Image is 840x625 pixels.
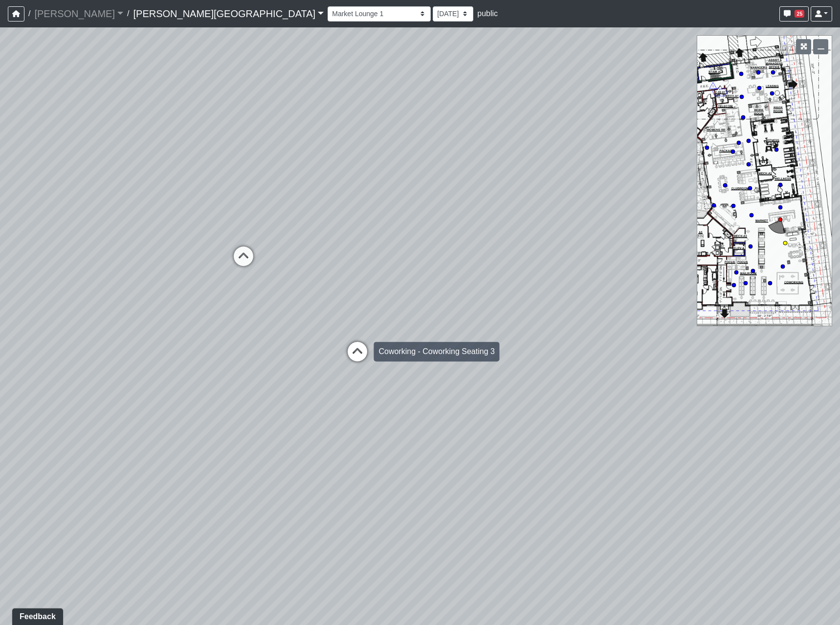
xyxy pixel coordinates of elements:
div: Coworking - Coworking Seating 3 [374,342,499,361]
span: 25 [795,10,804,18]
a: [PERSON_NAME] [34,4,123,23]
span: / [123,4,133,23]
span: public [477,9,498,18]
a: [PERSON_NAME][GEOGRAPHIC_DATA] [133,4,324,23]
button: 25 [779,6,809,22]
iframe: Ybug feedback widget [7,605,65,625]
span: / [24,4,34,23]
